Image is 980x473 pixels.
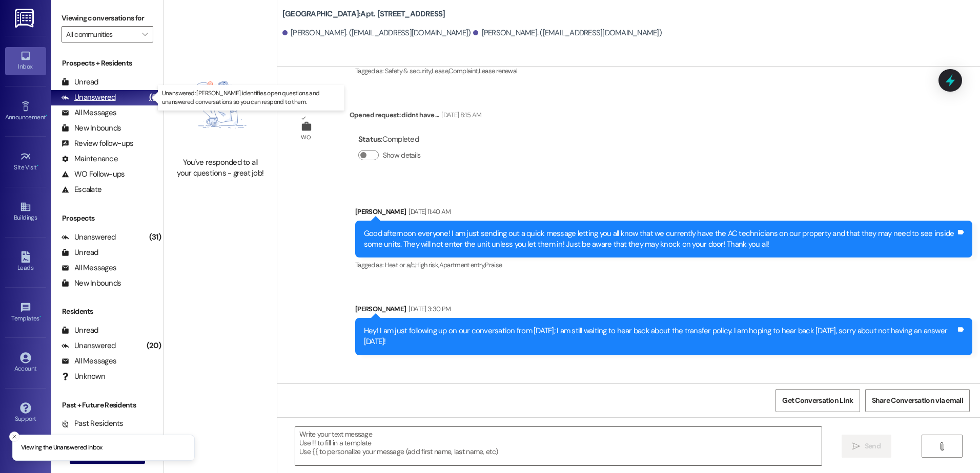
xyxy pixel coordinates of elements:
[439,110,481,120] div: [DATE] 8:15 AM
[62,154,118,164] div: Maintenance
[62,340,116,351] div: Unanswered
[5,248,46,276] a: Leads
[62,184,101,195] div: Escalate
[282,9,445,19] b: [GEOGRAPHIC_DATA]: Apt. [STREET_ADDRESS]
[147,229,164,245] div: (31)
[142,30,148,38] i: 
[355,304,972,318] div: [PERSON_NAME]
[358,134,381,144] b: Status
[62,278,121,289] div: New Inbounds
[282,28,471,38] div: [PERSON_NAME]. ([EMAIL_ADDRESS][DOMAIN_NAME])
[448,67,479,75] span: Complaint ,
[51,306,164,317] div: Residents
[62,418,124,429] div: Past Residents
[62,325,98,336] div: Unread
[439,261,485,269] span: Apartment entry ,
[162,89,340,106] p: Unanswered: [PERSON_NAME] identifies open questions and unanswered conversations so you can respo...
[46,112,47,119] span: •
[865,389,970,412] button: Share Conversation via email
[62,263,116,273] div: All Messages
[15,9,36,28] img: ResiDesk Logo
[473,28,662,38] div: [PERSON_NAME]. ([EMAIL_ADDRESS][DOMAIN_NAME])
[383,150,421,161] label: Show details
[62,371,105,382] div: Unknown
[775,389,860,412] button: Get Conversation Link
[485,261,502,269] span: Praise
[865,441,881,451] span: Send
[21,443,103,453] p: Viewing the Unanswered inbox
[9,432,19,442] button: Close toast
[66,26,137,42] input: All communities
[355,63,972,78] div: Tagged as:
[364,326,956,348] div: Hey! I am just following up on our conversation from [DATE]; I am still waiting to hear back abou...
[432,67,448,75] span: Lease ,
[355,206,972,221] div: [PERSON_NAME]
[37,162,38,169] span: •
[852,442,860,450] i: 
[5,198,46,226] a: Buildings
[62,169,125,180] div: WO Follow-ups
[175,57,266,152] img: empty-state
[51,213,164,224] div: Prospects
[5,299,46,327] a: Templates •
[62,356,116,367] div: All Messages
[872,395,963,406] span: Share Conversation via email
[406,206,451,217] div: [DATE] 11:40 AM
[5,399,46,427] a: Support
[782,395,853,406] span: Get Conversation Link
[415,261,439,269] span: High risk ,
[5,349,46,377] a: Account
[62,123,121,134] div: New Inbounds
[5,47,46,75] a: Inbox
[39,313,41,320] span: •
[358,132,425,147] div: : Completed
[62,77,98,88] div: Unread
[479,67,518,75] span: Lease renewal
[5,148,46,176] a: Site Visit •
[51,400,164,411] div: Past + Future Residents
[406,304,451,314] div: [DATE] 3:30 PM
[938,442,946,450] i: 
[144,338,164,354] div: (20)
[147,90,164,105] div: (51)
[62,247,98,258] div: Unread
[350,110,481,124] div: Opened request: didnt have ...
[62,10,153,26] label: Viewing conversations for
[385,67,432,75] span: Safety & security ,
[301,132,311,143] div: WO
[364,228,956,250] div: Good afternoon everyone! I am just sending out a quick message letting you all know that we curre...
[355,257,972,272] div: Tagged as:
[62,92,116,103] div: Unanswered
[62,138,133,149] div: Review follow-ups
[175,157,266,179] div: You've responded to all your questions - great job!
[62,232,116,243] div: Unanswered
[62,107,116,118] div: All Messages
[842,435,891,458] button: Send
[51,58,164,69] div: Prospects + Residents
[385,261,415,269] span: Heat or a/c ,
